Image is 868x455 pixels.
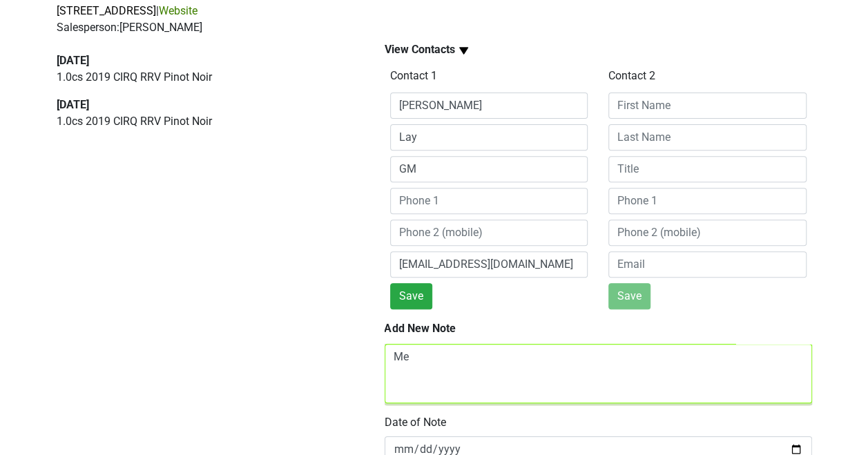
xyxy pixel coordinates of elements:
[57,19,812,36] div: Salesperson: [PERSON_NAME]
[390,283,432,309] button: Save
[608,251,807,278] input: Email
[608,93,807,119] input: First Name
[390,156,588,182] input: Title
[385,414,446,431] label: Date of Note
[608,124,807,151] input: Last Name
[390,188,588,214] input: Phone 1
[455,42,472,59] img: arrow_down.svg
[57,52,353,69] div: [DATE]
[57,69,353,86] p: 1.0 cs 2019 CIRQ RRV Pinot Noir
[385,322,456,335] b: Add New Note
[608,156,807,182] input: Title
[390,124,588,151] input: Last Name
[608,188,807,214] input: Phone 1
[390,93,588,119] input: First Name
[390,68,437,84] label: Contact 1
[608,68,655,84] label: Contact 2
[385,43,455,56] b: View Contacts
[385,344,812,403] textarea: Met
[390,220,588,246] input: Phone 2 (mobile)
[608,220,807,246] input: Phone 2 (mobile)
[608,283,650,309] button: Save
[57,97,353,113] div: [DATE]
[57,4,156,17] a: [STREET_ADDRESS]
[57,113,353,130] p: 1.0 cs 2019 CIRQ RRV Pinot Noir
[159,4,197,17] a: Website
[390,251,588,278] input: Email
[57,3,812,19] p: |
